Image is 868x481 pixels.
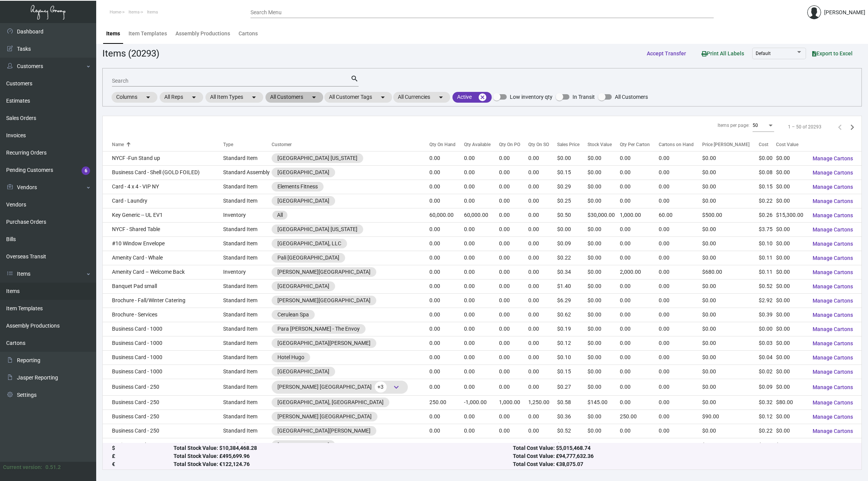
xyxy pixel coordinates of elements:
[528,322,557,336] td: 0.00
[103,236,223,251] td: #10 Window Envelope
[759,265,776,279] td: $0.11
[464,236,499,251] td: 0.00
[223,236,272,251] td: Standard Item
[464,208,499,222] td: 60,000.00
[588,208,620,222] td: $30,000.00
[813,384,853,390] span: Manage Cartons
[499,279,528,293] td: 0.00
[464,151,499,165] td: 0.00
[499,265,528,279] td: 0.00
[759,222,776,236] td: $3.75
[265,92,323,103] mat-chip: All Customers
[776,141,806,148] div: Cost Value
[528,308,557,322] td: 0.00
[464,322,499,336] td: 0.00
[557,322,588,336] td: $0.19
[702,293,759,308] td: $0.00
[806,410,859,424] button: Manage Cartons
[776,165,806,180] td: $0.00
[759,180,776,194] td: $0.15
[429,165,464,180] td: 0.00
[834,121,846,133] button: Previous page
[557,308,588,322] td: $0.62
[223,265,272,279] td: Inventory
[806,47,859,60] button: Export to Excel
[223,180,272,194] td: Standard Item
[557,251,588,265] td: $0.22
[464,279,499,293] td: 0.00
[659,208,703,222] td: 60.00
[806,322,859,336] button: Manage Cartons
[806,308,859,322] button: Manage Cartons
[499,251,528,265] td: 0.00
[759,251,776,265] td: $0.11
[776,194,806,208] td: $0.00
[464,308,499,322] td: 0.00
[103,208,223,222] td: Key Generic -- UL EV1
[464,141,499,148] div: Qty Available
[702,322,759,336] td: $0.00
[528,222,557,236] td: 0.00
[759,141,776,148] div: Cost
[813,326,853,332] span: Manage Cartons
[103,165,223,180] td: Business Card - Shell (GOLD FOILED)
[813,241,853,247] span: Manage Cartons
[499,236,528,251] td: 0.00
[528,141,557,148] div: Qty On SO
[702,141,759,148] div: Price [PERSON_NAME]
[103,308,223,322] td: Brochure - Services
[813,340,853,346] span: Manage Cartons
[277,168,329,176] div: [GEOGRAPHIC_DATA]
[702,279,759,293] td: $0.00
[557,293,588,308] td: $6.29
[147,10,158,15] span: Items
[103,251,223,265] td: Amenity Card - Whale
[557,208,588,222] td: $0.50
[464,194,499,208] td: 0.00
[557,236,588,251] td: $0.09
[588,336,620,350] td: $0.00
[223,222,272,236] td: Standard Item
[588,141,620,148] div: Stock Value
[588,180,620,194] td: $0.00
[806,365,859,379] button: Manage Cartons
[806,351,859,364] button: Manage Cartons
[102,47,159,60] div: Items (20293)
[464,141,491,148] div: Qty Available
[813,184,853,190] span: Manage Cartons
[813,269,853,275] span: Manage Cartons
[702,180,759,194] td: $0.00
[557,141,579,148] div: Sales Price
[620,151,658,165] td: 0.00
[776,208,806,222] td: $15,300.00
[452,92,492,103] mat-chip: Active
[759,308,776,322] td: $0.39
[806,180,859,194] button: Manage Cartons
[588,194,620,208] td: $0.00
[223,194,272,208] td: Standard Item
[160,92,203,103] mat-chip: All Reps
[573,92,595,102] span: In Transit
[277,254,339,262] div: Pali [GEOGRAPHIC_DATA]
[776,322,806,336] td: $0.00
[776,308,806,322] td: $0.00
[659,222,703,236] td: 0.00
[464,293,499,308] td: 0.00
[753,123,758,128] span: 50
[588,165,620,180] td: $0.00
[620,279,658,293] td: 0.00
[588,279,620,293] td: $0.00
[620,194,658,208] td: 0.00
[718,122,749,129] div: Items per page:
[499,293,528,308] td: 0.00
[806,438,859,452] button: Manage Cartons
[806,336,859,350] button: Manage Cartons
[620,141,650,148] div: Qty Per Carton
[701,50,744,57] span: Print All Labels
[499,141,520,148] div: Qty On PO
[776,222,806,236] td: $0.00
[759,322,776,336] td: $0.00
[223,279,272,293] td: Standard Item
[189,93,199,102] mat-icon: arrow_drop_down
[528,293,557,308] td: 0.00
